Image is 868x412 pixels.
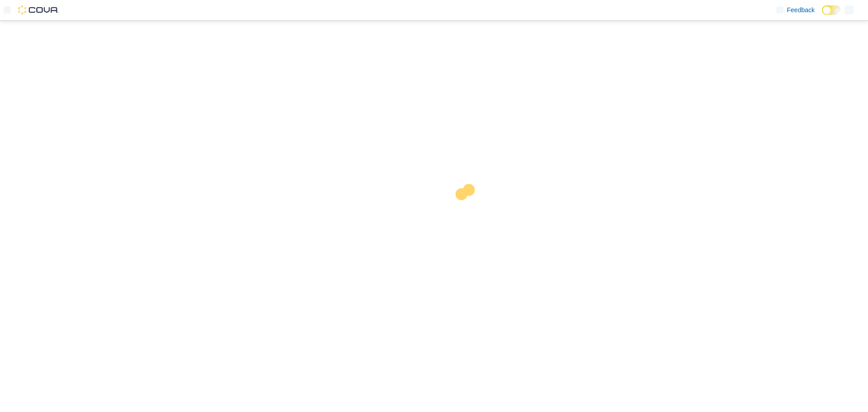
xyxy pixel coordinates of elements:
img: Cova [18,5,59,14]
img: cova-loader [434,177,502,245]
input: Dark Mode [822,5,841,15]
span: Feedback [787,5,815,14]
a: Feedback [773,1,818,19]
